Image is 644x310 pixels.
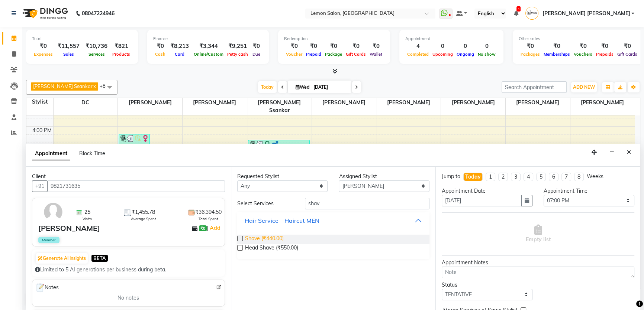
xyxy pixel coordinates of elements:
span: [PERSON_NAME] Ssankar [247,98,312,115]
a: 1 [513,10,518,17]
li: 5 [536,173,546,181]
span: Total Spent [199,216,218,222]
div: Mani ., TK01, 04:35 PM-05:35 PM, Kerastase Wash Up to Waist,Blow Dry Up to Waist [248,140,309,164]
span: [PERSON_NAME] Ssankar [33,83,93,89]
span: +8 [100,83,111,89]
span: 1 [516,6,521,12]
a: Add [208,223,221,232]
span: Due [251,52,262,57]
span: Packages [519,52,542,57]
span: 25 [84,208,90,216]
span: Gift Cards [615,52,639,57]
span: ₹1,455.78 [132,208,155,216]
div: ₹0 [32,42,55,50]
div: ₹3,344 [192,42,225,50]
span: Online/Custom [192,52,225,57]
div: ₹8,213 [167,42,192,50]
span: Expenses [32,52,55,57]
span: Prepaids [594,52,615,57]
button: Generate AI Insights [36,253,88,264]
span: ₹0 [199,225,207,231]
span: ADD NEW [573,84,595,90]
li: 7 [561,173,571,181]
div: Client [32,173,225,180]
input: Search Appointment [502,81,567,93]
div: Jump to [442,173,460,180]
div: Requested Stylist [237,173,328,180]
button: ADD NEW [571,82,597,92]
div: Weeks [587,173,603,180]
span: Upcoming [431,52,455,57]
div: ₹0 [368,42,384,50]
span: BETA [91,255,108,262]
img: logo [19,3,70,24]
span: Memberships [542,52,572,57]
span: Products [110,52,132,57]
div: ₹9,251 [225,42,250,50]
span: Card [173,52,186,57]
span: Voucher [284,52,304,57]
div: ₹0 [542,42,572,50]
div: Status [442,281,532,289]
div: 0 [455,42,476,50]
div: 0 [431,42,455,50]
li: 6 [549,173,558,181]
div: ₹0 [153,42,167,50]
span: | [207,223,221,232]
input: Search by service name [305,198,429,209]
button: Hair Service – Haircut MEN [240,214,427,227]
div: Stylist [26,98,53,106]
li: 4 [524,173,533,181]
div: Finance [153,36,263,42]
span: Vouchers [572,52,594,57]
span: [PERSON_NAME] [376,98,441,107]
li: 2 [498,173,508,181]
span: Notes [35,283,59,293]
span: Petty cash [225,52,250,57]
div: ₹0 [284,42,304,50]
div: Today [465,173,481,181]
input: 2025-09-03 [311,82,348,93]
div: [PERSON_NAME], TK02, 04:20 PM-06:05 PM, [DEMOGRAPHIC_DATA] Haircut (Senior stylist) W/O Hair wash... [119,134,149,176]
span: [PERSON_NAME] [441,98,505,107]
a: x [93,83,96,89]
div: ₹0 [572,42,594,50]
span: [PERSON_NAME] [570,98,635,107]
span: [PERSON_NAME] [312,98,376,107]
span: [PERSON_NAME] [506,98,570,107]
span: Package [323,52,344,57]
div: Other sales [519,36,639,42]
span: Average Spent [131,216,156,222]
span: Visits [83,216,92,222]
div: Appointment Notes [442,259,634,267]
span: Head Shave (₹550.00) [245,244,298,253]
span: Appointment [32,147,70,160]
div: ₹0 [615,42,639,50]
span: Empty list [526,225,551,244]
div: 0 [476,42,498,50]
input: Search by Name/Mobile/Email/Code [47,180,225,192]
div: ₹0 [323,42,344,50]
div: ₹0 [519,42,542,50]
span: No notes [117,294,139,302]
span: Shave (₹440.00) [245,235,284,244]
div: ₹0 [594,42,615,50]
li: 3 [511,173,521,181]
div: Hair Service – Haircut MEN [245,216,319,225]
div: 4:00 PM [31,127,53,134]
span: Block Time [79,150,105,157]
span: Prepaid [304,52,323,57]
div: ₹821 [110,42,132,50]
div: ₹11,557 [55,42,83,50]
div: ₹0 [344,42,368,50]
div: Appointment Date [442,187,532,195]
div: [PERSON_NAME] [38,223,100,234]
span: Today [258,81,277,93]
button: Close [624,147,634,158]
li: 1 [486,173,495,181]
span: Sales [61,52,76,57]
span: Completed [405,52,431,57]
div: Appointment Time [544,187,634,195]
div: Assigned Stylist [339,173,429,180]
span: Wed [294,84,311,90]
